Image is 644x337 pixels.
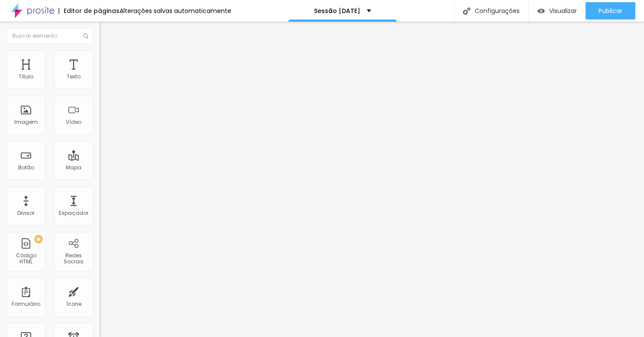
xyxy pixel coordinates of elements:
[17,209,35,217] font: Divisor
[64,252,84,265] font: Redes Sociais
[6,28,93,44] input: Buscar elemento
[59,209,88,217] font: Espaçador
[463,7,470,15] img: Ícone
[83,33,88,39] img: Ícone
[16,252,36,265] font: Código HTML
[64,6,120,15] font: Editor de páginas
[66,300,81,308] font: Ícone
[66,164,81,171] font: Mapa
[586,2,635,19] button: Publicar
[100,22,644,337] iframe: Editor
[18,164,34,171] font: Botão
[537,7,545,15] img: view-1.svg
[475,6,520,15] font: Configurações
[120,6,231,15] font: Alterações salvas automaticamente
[314,6,360,15] font: Sessão [DATE]
[66,118,81,126] font: Vídeo
[12,300,40,308] font: Formulário
[549,6,577,15] font: Visualizar
[599,6,622,15] font: Publicar
[67,73,81,80] font: Texto
[19,73,33,80] font: Título
[529,2,586,19] button: Visualizar
[14,118,38,126] font: Imagem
